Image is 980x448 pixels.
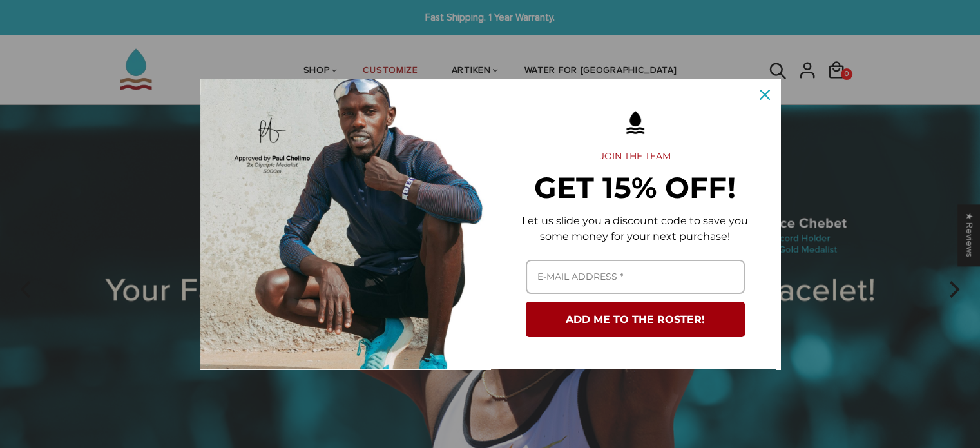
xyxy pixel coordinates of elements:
[760,90,770,100] svg: close icon
[534,170,736,205] strong: GET 15% OFF!
[511,151,760,162] h2: JOIN THE TEAM
[526,260,745,294] input: Email field
[511,213,760,244] p: Let us slide you a discount code to save you some money for your next purchase!
[749,79,780,110] button: Close
[526,302,745,337] button: ADD ME TO THE ROSTER!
